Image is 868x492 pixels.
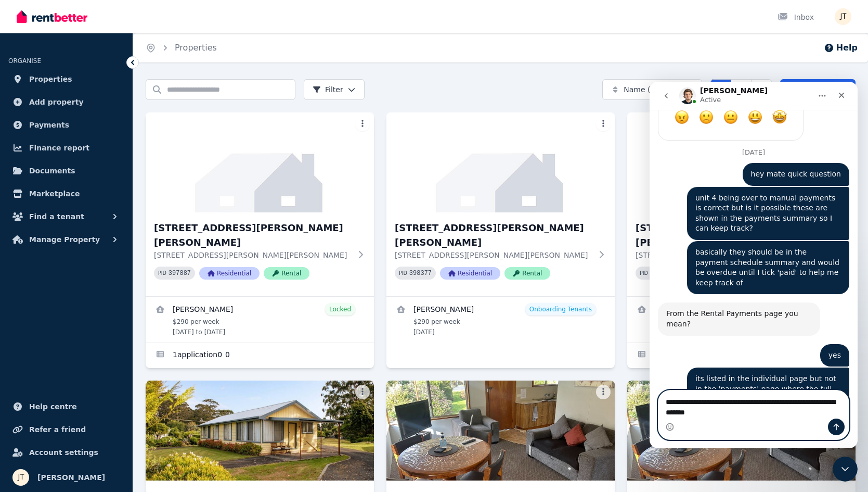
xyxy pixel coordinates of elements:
[409,270,432,277] code: 398377
[8,81,200,105] div: Jamie says…
[29,233,100,246] span: Manage Property
[355,117,370,131] button: More options
[146,112,374,212] img: 2/21 Andrew St, Strahan
[37,159,200,212] div: basically they should be in the payment schedule summary and would be overdue until I tick 'paid'...
[751,79,772,100] button: Expanded list view
[710,79,772,100] div: View options
[8,419,124,440] a: Refer a friend
[8,442,124,463] a: Account settings
[175,43,217,53] a: Properties
[29,165,75,177] span: Documents
[17,9,87,24] img: RentBetter
[29,119,69,131] span: Payments
[596,385,611,399] button: More options
[731,79,752,100] button: Compact list view
[29,446,98,459] span: Account settings
[264,267,309,280] span: Rental
[8,262,200,286] div: Jamie says…
[636,250,833,260] p: [STREET_ADDRESS][PERSON_NAME][PERSON_NAME]
[179,269,191,279] div: yes
[123,28,137,43] span: Amazing
[8,57,41,65] span: ORGANISE
[8,183,124,204] a: Marketplace
[640,270,648,276] small: PID
[158,270,166,276] small: PID
[93,81,200,104] div: hey mate quick question
[98,28,113,43] span: Great
[835,8,851,25] img: Jamie Taylor
[8,69,124,90] a: Properties
[178,337,195,354] button: Send a message…
[8,286,200,337] div: Jamie says…
[8,105,200,159] div: Jamie says…
[627,343,856,368] a: Applications for 4/21 Andrew St, Strahan
[386,112,615,296] a: 3/21 Andrew St, Strahan[STREET_ADDRESS][PERSON_NAME][PERSON_NAME][STREET_ADDRESS][PERSON_NAME][PE...
[504,267,550,280] span: Rental
[399,270,407,276] small: PID
[199,267,260,280] span: Residential
[627,297,856,343] a: View details for Dimity Williams
[154,250,351,260] p: [STREET_ADDRESS][PERSON_NAME][PERSON_NAME]
[74,28,88,43] span: OK
[778,12,814,22] div: Inbox
[395,221,592,250] h3: [STREET_ADDRESS][PERSON_NAME][PERSON_NAME]
[386,297,615,343] a: View details for Kineta Tatnell
[29,187,80,200] span: Marketplace
[29,96,84,108] span: Add property
[313,84,343,95] span: Filter
[146,112,374,296] a: 2/21 Andrew St, Strahan[STREET_ADDRESS][PERSON_NAME][PERSON_NAME][STREET_ADDRESS][PERSON_NAME][PE...
[154,221,351,250] h3: [STREET_ADDRESS][PERSON_NAME][PERSON_NAME]
[624,84,666,95] span: Name (A-Z)
[710,79,731,100] button: Card view
[146,343,374,368] a: Applications for 2/21 Andrew St, Strahan
[29,400,77,413] span: Help centre
[12,469,29,486] img: Jamie Taylor
[824,42,858,54] button: Help
[8,115,124,135] a: Payments
[8,160,124,181] a: Documents
[650,82,858,448] iframe: Intercom live chat
[780,79,856,100] a: Add Property
[386,381,615,481] img: 6/21 Andrew St, Strahan
[37,105,200,158] div: unit 4 being over to manual payments is correct but is it possible these are shown in the payment...
[8,396,124,417] a: Help centre
[37,471,105,484] span: [PERSON_NAME]
[627,381,856,481] img: 7/21 Andrew St, Strahan
[171,262,200,285] div: yes
[29,73,72,85] span: Properties
[395,250,592,260] p: [STREET_ADDRESS][PERSON_NAME][PERSON_NAME]
[355,385,370,399] button: More options
[627,112,856,212] img: 4/21 Andrew St, Strahan
[386,112,615,212] img: 3/21 Andrew St, Strahan
[49,28,64,43] span: Bad
[37,286,200,329] div: its listed in the individual page but not in the 'payments' page where the full schedule is liste...
[596,117,611,131] button: More options
[833,457,858,482] iframe: Intercom live chat
[146,297,374,343] a: View details for Alexandre Flaschner
[146,381,374,481] img: 5/21 Andrew St, Strahan
[133,33,229,62] nav: Breadcrumb
[602,79,702,100] button: Name (A-Z)
[17,227,162,247] div: From the Rental Payments page you mean?
[8,229,124,250] button: Manage Property
[29,210,84,223] span: Find a tenant
[29,142,89,154] span: Finance report
[627,112,856,296] a: 4/21 Andrew St, Strahan[STREET_ADDRESS][PERSON_NAME][PERSON_NAME][STREET_ADDRESS][PERSON_NAME][PE...
[25,28,40,43] span: Terrible
[8,221,171,254] div: From the Rental Payments page you mean?
[440,267,500,280] span: Residential
[8,67,200,81] div: [DATE]
[8,137,124,158] a: Finance report
[169,270,191,277] code: 397887
[8,92,124,112] a: Add property
[636,221,833,250] h3: [STREET_ADDRESS][PERSON_NAME][PERSON_NAME]
[304,79,365,100] button: Filter
[29,423,86,436] span: Refer a friend
[8,159,200,221] div: Jamie says…
[46,111,191,152] div: unit 4 being over to manual payments is correct but is it possible these are shown in the payment...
